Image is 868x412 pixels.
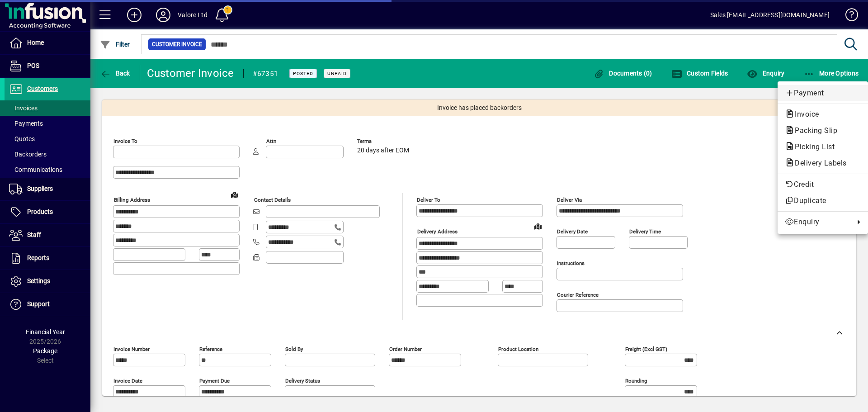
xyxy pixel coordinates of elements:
button: Add customer payment [778,85,868,101]
span: Delivery Labels [785,159,851,167]
span: Picking List [785,142,839,151]
span: Packing Slip [785,126,842,135]
span: Invoice [785,110,824,118]
span: Duplicate [785,195,861,206]
span: Credit [785,179,861,190]
span: Enquiry [785,217,850,227]
span: Payment [785,88,861,99]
